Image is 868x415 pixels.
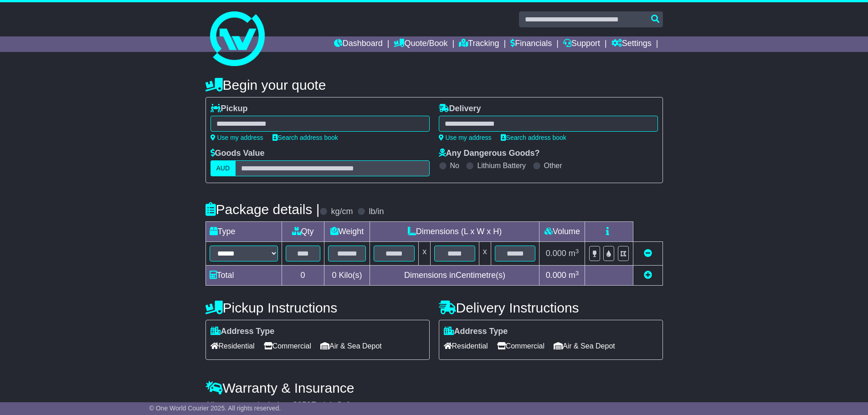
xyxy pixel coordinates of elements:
span: Air & Sea Depot [554,339,615,353]
a: Financials [510,36,552,52]
span: Residential [444,339,488,353]
td: Weight [324,222,370,242]
label: kg/cm [331,207,353,217]
span: 0 [332,271,336,280]
a: Support [563,36,600,52]
label: Any Dangerous Goods? [439,149,540,159]
a: Use my address [211,134,263,141]
label: Other [544,161,562,170]
td: Volume [539,222,585,242]
span: 0.000 [546,249,566,258]
td: Qty [282,222,324,242]
label: Delivery [439,104,481,114]
a: Use my address [439,134,492,141]
label: lb/in [369,207,384,217]
a: Remove this item [644,249,652,258]
td: Dimensions (L x W x H) [370,222,539,242]
sup: 3 [575,248,579,255]
a: Search address book [272,134,338,141]
label: No [450,161,459,170]
a: Settings [611,36,652,52]
a: Quote/Book [394,36,447,52]
a: Add new item [644,271,652,280]
td: Kilo(s) [324,266,370,286]
span: Air & Sea Depot [320,339,382,353]
div: All our quotes include a $ FreightSafe warranty. [205,400,663,410]
h4: Package details | [205,202,320,217]
td: x [419,242,431,266]
label: Goods Value [211,149,265,159]
span: © One World Courier 2025. All rights reserved. [149,405,281,412]
span: Commercial [497,339,544,353]
label: Address Type [211,327,275,337]
a: Dashboard [334,36,383,52]
span: m [569,249,579,258]
td: 0 [282,266,324,286]
label: Lithium Battery [477,161,526,170]
h4: Delivery Instructions [439,300,663,315]
td: x [479,242,491,266]
h4: Warranty & Insurance [205,380,663,395]
sup: 3 [575,270,579,277]
label: Address Type [444,327,508,337]
span: Commercial [264,339,311,353]
span: m [569,271,579,280]
label: Pickup [211,104,248,114]
td: Dimensions in Centimetre(s) [370,266,539,286]
span: 0.000 [546,271,566,280]
span: 250 [298,400,311,410]
a: Search address book [501,134,566,141]
td: Type [205,222,282,242]
td: Total [205,266,282,286]
a: Tracking [459,36,499,52]
h4: Begin your quote [205,77,663,92]
span: Residential [211,339,255,353]
h4: Pickup Instructions [205,300,430,315]
label: AUD [211,160,236,176]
